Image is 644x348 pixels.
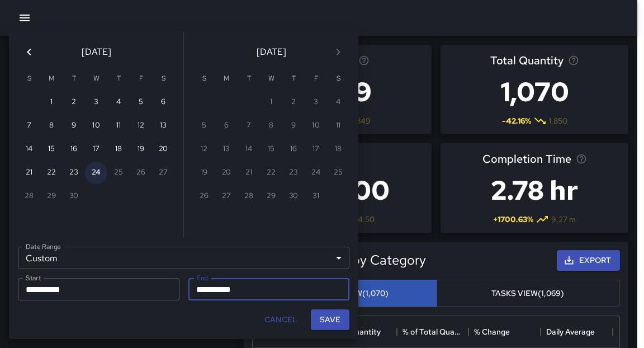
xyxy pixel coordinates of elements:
[107,138,130,161] button: 18
[85,91,107,114] button: 3
[86,68,106,90] span: Wednesday
[18,138,40,161] button: 14
[107,91,130,114] button: 4
[63,138,85,161] button: 16
[107,115,130,137] button: 11
[26,242,61,251] label: Date Range
[194,68,214,90] span: Sunday
[40,115,63,137] button: 8
[82,44,111,60] span: [DATE]
[196,273,208,283] label: End
[328,68,348,90] span: Saturday
[85,138,107,161] button: 17
[216,68,236,90] span: Monday
[130,115,152,137] button: 12
[130,138,152,161] button: 19
[40,91,63,114] button: 1
[64,68,84,90] span: Tuesday
[257,44,286,60] span: [DATE]
[311,309,349,330] button: Save
[18,41,40,63] button: Previous month
[131,68,151,90] span: Friday
[153,68,173,90] span: Saturday
[63,91,85,114] button: 2
[152,115,174,137] button: 13
[40,162,63,184] button: 22
[26,273,41,283] label: Start
[239,68,259,90] span: Tuesday
[85,115,107,137] button: 10
[18,162,40,184] button: 21
[152,91,174,114] button: 6
[260,309,302,330] button: Cancel
[261,68,281,90] span: Wednesday
[63,162,85,184] button: 23
[108,68,129,90] span: Thursday
[41,68,61,90] span: Monday
[283,68,304,90] span: Thursday
[85,162,107,184] button: 24
[130,91,152,114] button: 5
[40,138,63,161] button: 15
[19,68,39,90] span: Sunday
[63,115,85,137] button: 9
[306,68,326,90] span: Friday
[152,138,174,161] button: 20
[18,247,349,269] div: Custom
[18,115,40,137] button: 7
